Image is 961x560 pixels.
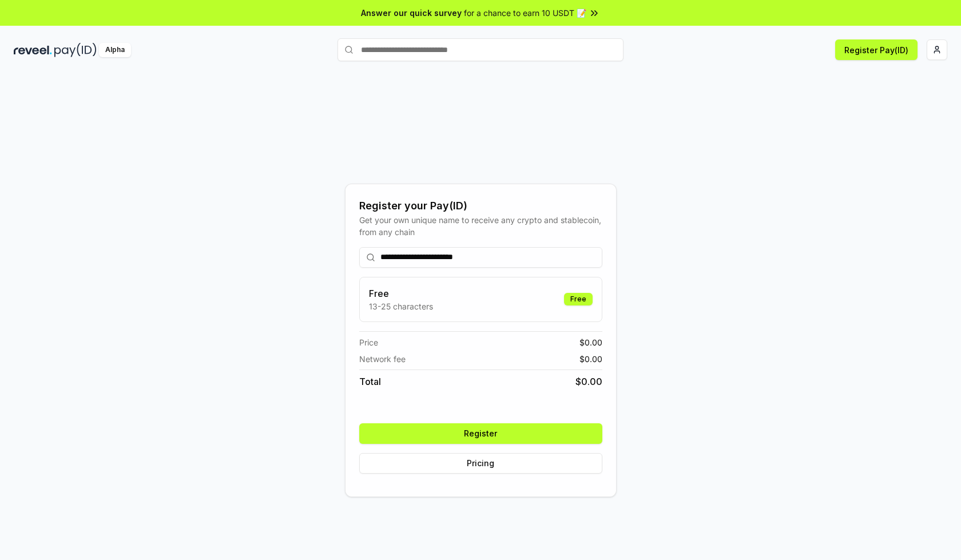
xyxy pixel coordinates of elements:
button: Pricing [359,453,602,474]
button: Register Pay(ID) [835,39,918,60]
span: $ 0.00 [579,336,602,348]
h3: Free [369,287,433,300]
img: pay_id [54,43,97,57]
div: Get your own unique name to receive any crypto and stablecoin, from any chain [359,214,602,238]
div: Alpha [99,43,131,57]
span: $ 0.00 [575,375,602,388]
span: for a chance to earn 10 USDT 📝 [464,7,586,19]
img: reveel_dark [14,43,52,57]
span: $ 0.00 [579,353,602,365]
span: Price [359,336,378,348]
div: Free [564,293,593,305]
p: 13-25 characters [369,300,433,312]
span: Total [359,375,381,388]
span: Answer our quick survey [361,7,462,19]
span: Network fee [359,353,406,365]
button: Register [359,423,602,444]
div: Register your Pay(ID) [359,198,602,214]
